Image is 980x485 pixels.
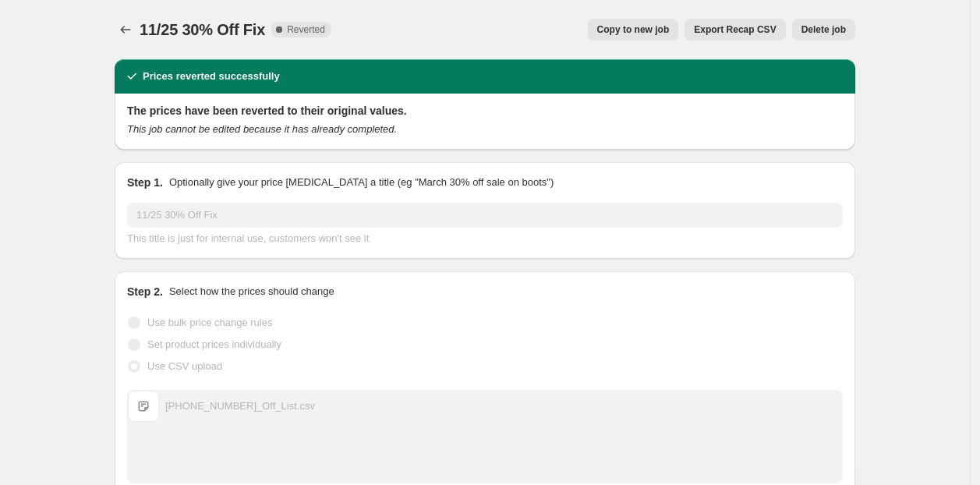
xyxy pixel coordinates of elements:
[165,398,315,414] div: [PHONE_NUMBER]_Off_List.csv
[115,19,136,41] button: Price change jobs
[147,360,222,372] span: Use CSV upload
[792,19,855,41] button: Delete job
[685,19,785,41] button: Export Recap CSV
[127,123,397,135] i: This job cannot be edited because it has already completed.
[127,175,163,190] h2: Step 1.
[147,317,272,328] span: Use bulk price change rules
[694,23,776,36] span: Export Recap CSV
[169,175,554,190] p: Optionally give your price [MEDICAL_DATA] a title (eg "March 30% off sale on boots")
[597,23,670,36] span: Copy to new job
[147,338,281,350] span: Set product prices individually
[140,21,265,38] span: 11/25 30% Off Fix
[127,103,843,119] h2: The prices have been reverted to their original values.
[588,19,679,41] button: Copy to new job
[127,284,163,299] h2: Step 2.
[801,23,846,36] span: Delete job
[169,284,334,299] p: Select how the prices should change
[127,203,843,228] input: 30% off holiday sale
[287,23,325,36] span: Reverted
[127,232,369,244] span: This title is just for internal use, customers won't see it
[143,69,280,84] h2: Prices reverted successfully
